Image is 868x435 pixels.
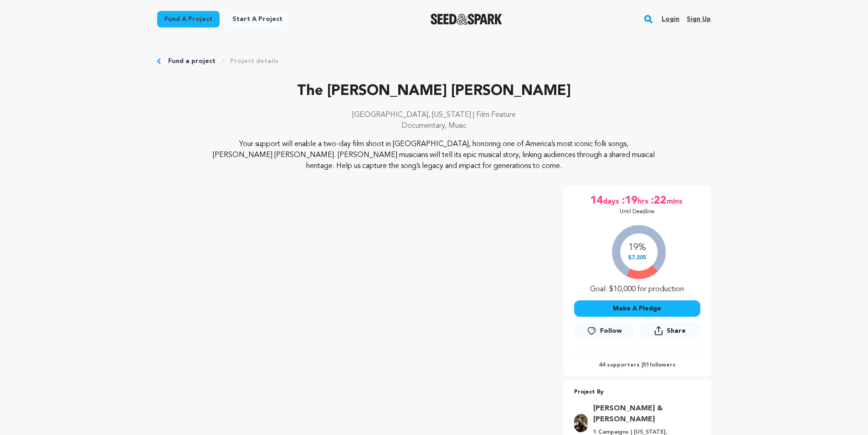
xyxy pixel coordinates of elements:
button: Share [640,322,700,339]
span: 51 [643,362,649,368]
p: 44 supporters | followers [574,362,700,369]
button: Make A Pledge [574,300,700,317]
span: days [603,194,621,208]
p: Project By [574,387,700,398]
span: 14 [590,194,603,208]
img: 09cd6b66d8d362e4.jpg [574,414,588,432]
span: Share [640,322,700,343]
a: Sign up [687,12,711,26]
a: Goto Emily Cohen & Dan Gutstein profile [593,403,695,425]
p: The [PERSON_NAME] [PERSON_NAME] [157,80,711,102]
a: Fund a project [157,11,220,27]
a: Seed&Spark Homepage [431,14,502,25]
a: Start a project [225,11,290,27]
a: Fund a project [168,57,216,66]
p: Your support will enable a two-day film shoot in [GEOGRAPHIC_DATA], honoring one of America’s mos... [212,139,656,172]
span: :19 [621,194,637,208]
p: Until Deadline [620,208,655,215]
span: Share [667,326,686,335]
a: Project details [230,57,278,66]
span: :22 [650,194,667,208]
a: Follow [574,323,634,339]
p: [GEOGRAPHIC_DATA], [US_STATE] | Film Feature [157,110,711,121]
div: Breadcrumb [157,57,711,66]
img: Seed&Spark Logo Dark Mode [431,14,502,25]
p: Documentary, Music [157,121,711,131]
span: Follow [600,326,622,335]
span: hrs [637,194,650,208]
span: mins [667,194,684,208]
a: Login [662,12,679,26]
